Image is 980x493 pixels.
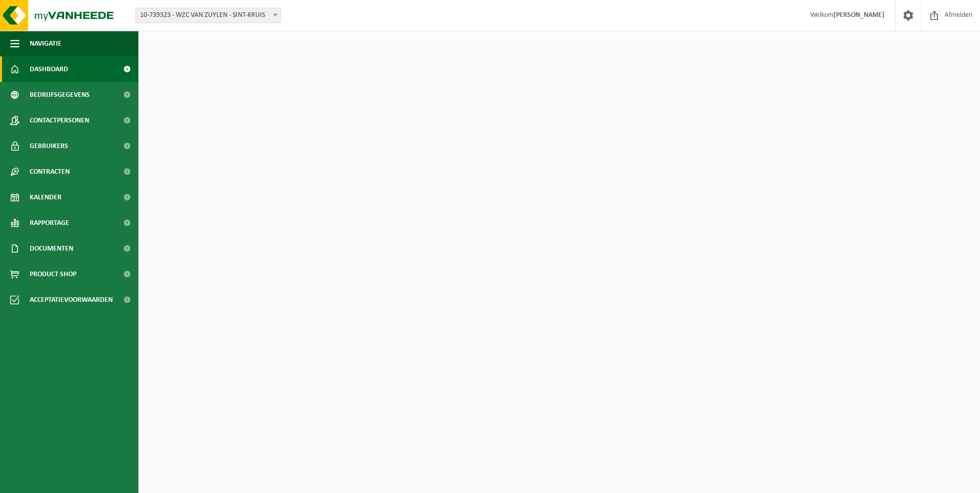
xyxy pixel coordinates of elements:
[30,261,76,287] span: Product Shop
[135,8,281,23] span: 10-739323 - WZC VAN ZUYLEN - SINT-KRUIS
[30,236,73,261] span: Documenten
[30,133,68,159] span: Gebruikers
[30,184,62,210] span: Kalender
[136,8,280,23] span: 10-739323 - WZC VAN ZUYLEN - SINT-KRUIS
[30,108,89,133] span: Contactpersonen
[833,11,885,19] strong: [PERSON_NAME]
[30,82,90,108] span: Bedrijfsgegevens
[30,210,69,236] span: Rapportage
[30,287,113,313] span: Acceptatievoorwaarden
[30,159,70,184] span: Contracten
[30,31,62,56] span: Navigatie
[30,56,68,82] span: Dashboard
